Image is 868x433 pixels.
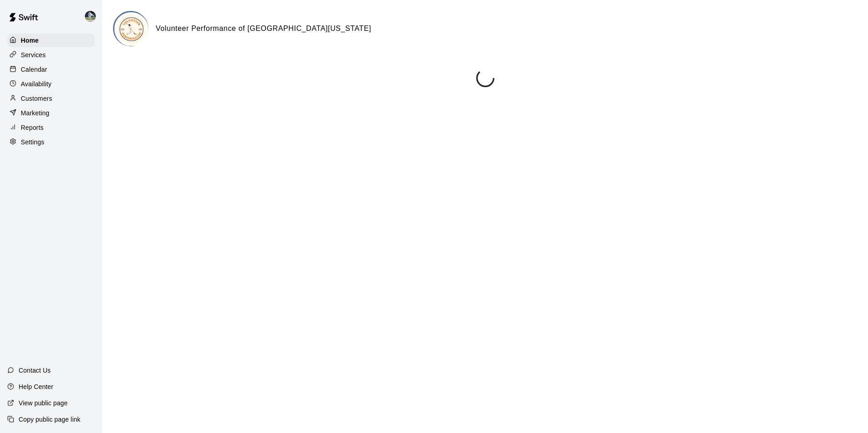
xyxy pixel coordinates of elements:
[21,65,47,74] p: Calendar
[19,415,80,424] p: Copy public page link
[19,399,68,408] p: View public page
[7,34,95,47] a: Home
[21,138,44,147] p: Settings
[114,12,148,46] img: Volunteer Performance of East Tennessee logo
[19,382,53,391] p: Help Center
[7,63,95,76] a: Calendar
[21,79,52,89] p: Availability
[156,23,371,34] h6: Volunteer Performance of [GEOGRAPHIC_DATA][US_STATE]
[21,36,39,45] p: Home
[7,135,95,149] a: Settings
[21,94,52,103] p: Customers
[21,50,46,59] p: Services
[7,77,95,91] a: Availability
[19,366,51,375] p: Contact Us
[7,48,95,62] a: Services
[21,123,44,132] p: Reports
[83,7,102,25] div: Chad Bell
[85,11,96,22] img: Chad Bell
[21,108,49,118] p: Marketing
[7,121,95,134] a: Reports
[7,92,95,105] a: Customers
[7,106,95,120] a: Marketing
